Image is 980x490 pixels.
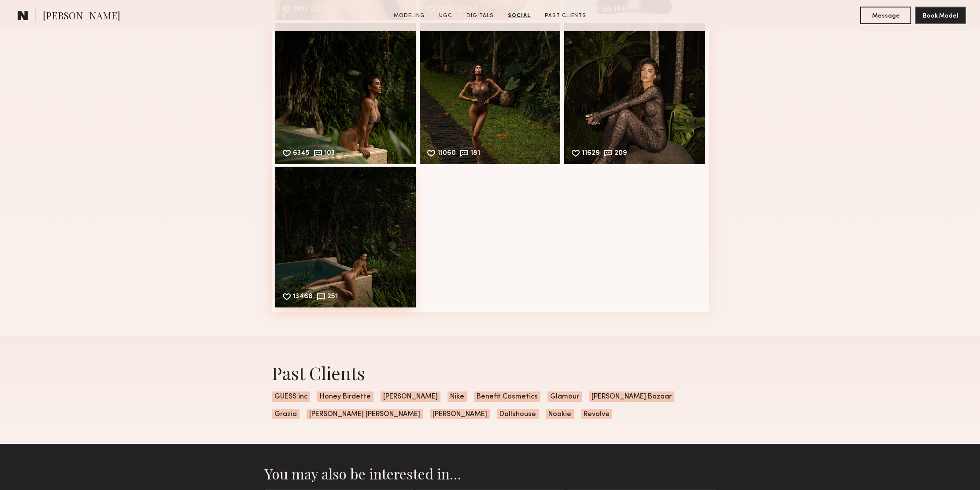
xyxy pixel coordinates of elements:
span: [PERSON_NAME] [43,9,120,24]
span: Benefit Cosmetics [474,391,540,402]
button: Book Model [915,7,966,24]
a: Modeling [390,12,429,20]
span: Dollshouse [497,409,539,420]
div: 251 [327,293,338,301]
div: 11060 [437,150,456,158]
div: 209 [614,150,627,158]
a: UGC [436,12,456,20]
span: [PERSON_NAME] [PERSON_NAME] [307,409,423,420]
span: Nookie [546,409,574,420]
span: Grazia [272,409,300,420]
div: 181 [470,150,480,158]
div: 13468 [293,293,313,301]
div: Past Clients [272,361,709,384]
span: [PERSON_NAME] [430,409,490,420]
span: Nike [447,391,467,402]
span: Honey Birdette [317,391,374,402]
a: Digitals [463,12,497,20]
div: 6345 [293,150,310,158]
a: Past Clients [541,12,590,20]
span: Glamour [547,391,582,402]
span: [PERSON_NAME] Bazaar [589,391,674,402]
a: Social [504,12,534,20]
div: 103 [324,150,335,158]
span: [PERSON_NAME] [381,391,440,402]
a: Book Model [915,11,966,19]
h2: You may also be interested in… [265,465,716,483]
button: Message [860,7,911,24]
div: 11629 [582,150,600,158]
span: Revolve [581,409,612,420]
span: GUESS inc [272,391,310,402]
